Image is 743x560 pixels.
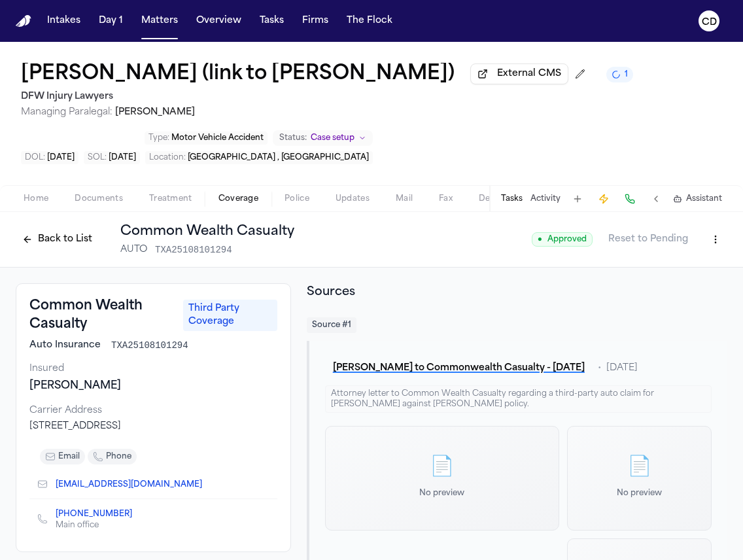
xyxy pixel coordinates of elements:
[40,449,85,464] button: email
[21,107,112,117] span: Managing Paralegal:
[136,9,183,33] button: Matters
[568,190,587,208] button: Add Task
[21,63,455,86] button: Edit matter name
[336,194,370,204] span: Updates
[47,154,75,162] span: [DATE]
[439,194,453,204] span: Fax
[29,297,175,334] h3: Common Wealth Casualty
[617,456,662,480] div: 📄
[183,300,277,331] span: Third Party Coverage
[29,378,277,394] div: [PERSON_NAME]
[75,194,123,204] span: Documents
[625,69,628,80] span: 1
[42,9,86,33] button: Intakes
[16,229,99,250] button: Back to List
[325,357,593,380] button: [PERSON_NAME] to Commonwealth Casualty - [DATE]
[120,222,294,241] h1: Common Wealth Casualty
[396,194,413,204] span: Mail
[479,194,514,204] span: Demand
[419,489,464,497] span: No preview
[145,151,373,164] button: Edit Location: El Paso , TX
[606,67,633,82] button: 1 active task
[188,154,369,162] span: [GEOGRAPHIC_DATA] , [GEOGRAPHIC_DATA]
[325,385,712,413] div: Attorney letter to Common Wealth Casualty regarding a third-party auto claim for [PERSON_NAME] ag...
[538,234,542,245] span: ●
[191,9,247,33] button: Overview
[29,420,277,433] div: [STREET_ADDRESS]
[29,404,277,417] div: Carrier Address
[56,509,132,519] a: [PHONE_NUMBER]
[218,194,258,204] span: Coverage
[341,9,398,33] button: The Flock
[111,339,188,352] span: TXA25108101294
[254,9,289,33] button: Tasks
[171,134,264,142] span: Motor Vehicle Accident
[58,451,80,462] span: email
[109,154,136,162] span: [DATE]
[115,107,195,117] span: [PERSON_NAME]
[16,15,31,27] img: Finch Logo
[94,9,128,33] button: Day 1
[285,194,309,204] span: Police
[56,480,202,490] a: [EMAIL_ADDRESS][DOMAIN_NAME]
[106,451,131,462] span: phone
[311,133,354,143] span: Case setup
[25,154,45,162] span: DOL :
[56,520,143,531] div: Main office
[273,130,373,146] button: Change status from Case setup
[21,63,455,86] h1: [PERSON_NAME] (link to [PERSON_NAME])
[155,243,232,256] span: TXA25108101294
[307,317,356,333] span: Source # 1
[29,362,277,376] div: Insured
[470,63,568,84] button: External CMS
[501,194,523,204] button: Tasks
[530,194,561,204] button: Activity
[88,154,107,162] span: SOL :
[16,15,31,27] a: Home
[297,9,334,33] button: Firms
[84,151,140,164] button: Edit SOL: 2027-07-26
[149,154,186,162] span: Location :
[686,194,722,204] span: Assistant
[673,194,722,204] button: Assistant
[120,243,147,256] span: AUTO
[532,232,593,247] span: Approved
[307,283,727,302] h2: Sources
[21,89,633,105] h2: DFW Injury Lawyers
[621,190,639,208] button: Make a Call
[497,67,561,80] span: External CMS
[600,229,696,250] button: Reset to Pending
[419,456,464,480] div: 📄
[24,194,48,204] span: Home
[606,362,638,375] span: [DATE]
[598,362,601,375] span: •
[29,339,101,352] span: Auto Insurance
[617,489,662,497] span: No preview
[88,449,137,464] button: phone
[21,151,78,164] button: Edit DOL: 2025-07-26
[148,134,169,142] span: Type :
[149,194,192,204] span: Treatment
[279,133,307,143] span: Status:
[145,131,268,145] button: Edit Type: Motor Vehicle Accident
[595,190,613,208] button: Create Immediate Task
